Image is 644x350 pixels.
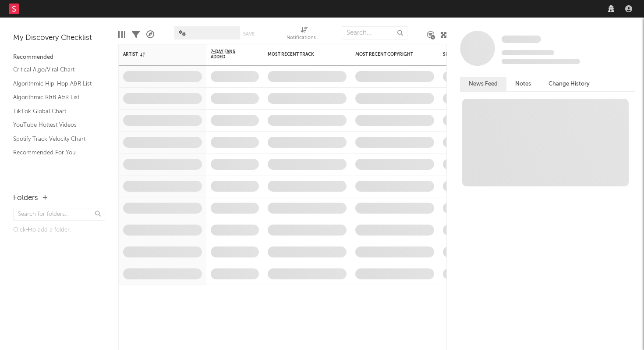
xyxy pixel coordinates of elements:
[342,26,407,39] input: Search...
[287,22,322,47] div: Notifications (Artist)
[355,52,421,57] div: Most Recent Copyright
[13,148,96,157] a: Recommended For You
[13,134,96,144] a: Spotify Track Velocity Chart
[460,77,506,91] button: News Feed
[13,65,96,75] a: Critical Algo/Viral Chart
[211,49,246,60] span: 7-Day Fans Added
[13,93,96,102] a: Algorithmic R&B A&R List
[146,22,154,47] div: A&R Pipeline
[13,107,96,116] a: TikTok Global Chart
[13,225,105,236] div: Click to add a folder.
[132,22,140,47] div: Filters
[506,77,540,91] button: Notes
[287,33,322,43] div: Notifications (Artist)
[502,35,541,44] a: Some Artist
[502,36,541,43] span: Some Artist
[123,52,189,57] div: Artist
[268,52,333,57] div: Most Recent Track
[443,52,509,57] div: Spotify Monthly Listeners
[13,52,105,63] div: Recommended
[118,22,125,47] div: Edit Columns
[13,120,96,130] a: YouTube Hottest Videos
[243,32,255,36] button: Save
[502,59,580,64] span: 0 fans last week
[540,77,598,91] button: Change History
[13,208,105,221] input: Search for folders...
[13,33,105,43] div: My Discovery Checklist
[13,79,96,89] a: Algorithmic Hip-Hop A&R List
[13,193,38,204] div: Folders
[502,50,554,55] span: Tracking Since: [DATE]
